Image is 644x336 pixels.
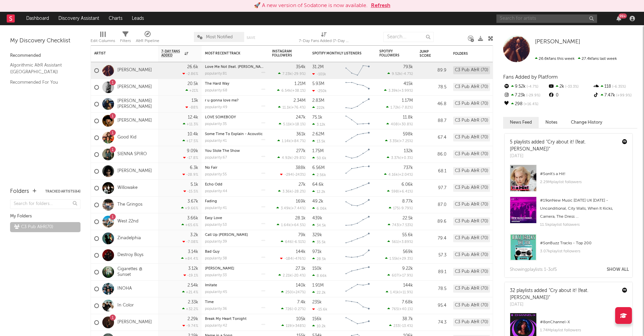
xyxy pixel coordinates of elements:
a: "Cry about it! (feat. [PERSON_NAME])" [510,288,588,300]
span: +6.41 % [399,190,412,194]
span: Most Notified [206,35,233,39]
span: +7.44 % [291,207,305,210]
div: 6.56M [312,166,325,170]
div: LOVE SOMEBODY [205,116,265,119]
div: 22.5k [402,216,413,220]
span: +3.99 % [399,89,412,93]
a: Algorithmic A&R Assistant ([GEOGRAPHIC_DATA]) [10,61,74,75]
div: 7-Day Fans Added (7-Day Fans Added) [299,37,349,45]
div: 86.0 [420,151,446,159]
div: Folders [453,52,503,56]
button: Change History [564,117,609,128]
a: Love Me Not (feat. [PERSON_NAME][GEOGRAPHIC_DATA]) [205,65,306,69]
div: C3 Pub A&R (70) [453,201,490,209]
button: Notes [539,117,564,128]
div: 13.5k [312,139,325,143]
div: Edit Columns [91,29,115,48]
div: 64.6k [312,182,324,187]
input: Search for folders... [10,199,80,209]
span: +0.3 % [401,156,412,160]
span: 4.16k [388,173,398,177]
span: -28.2 % [293,190,305,194]
div: ( ) [281,240,306,244]
div: 2.29M playlist followers [540,178,627,186]
button: Tracked Artists(64) [45,190,80,193]
span: 743 [392,223,398,227]
svg: Chart title [342,163,373,180]
div: 50.6k [312,156,326,160]
div: 144k [296,250,306,254]
a: Dashboard [21,12,54,25]
a: Echo Odd [205,183,222,186]
div: No Fair [205,166,265,170]
a: [PERSON_NAME] [117,68,152,73]
div: 277k [296,149,306,153]
div: 6.06k [401,182,413,187]
div: 415k [404,82,413,86]
span: -4.7 % [402,72,412,76]
a: C3 Pub A&R(70) [10,222,80,232]
button: Show All [607,267,629,272]
a: r u gonna love me? [205,99,238,102]
div: 737k [404,166,413,170]
span: -7.82 % [400,106,412,110]
span: +99.9 % [615,94,632,97]
svg: Chart title [342,96,373,113]
a: Some Time To Explain - Acoustic [205,132,263,136]
div: ( ) [278,189,306,194]
div: Edit Columns [91,37,115,45]
div: 7-Day Fans Added (7-Day Fans Added) [299,29,349,48]
div: ( ) [280,172,306,177]
div: 67.4 [420,134,446,142]
div: +11.3 % [183,122,198,126]
span: -33.3 % [564,85,579,89]
div: 971k [312,250,322,254]
div: -2.86 % [182,72,198,76]
div: popularity: 67 [205,156,227,160]
div: 11.5k playlist followers [540,221,627,229]
div: ( ) [386,122,413,126]
div: ( ) [279,122,306,126]
div: 88.7 [420,117,446,125]
span: 11.1k [282,106,290,110]
div: 79k [298,233,306,237]
div: ( ) [277,88,306,93]
div: Folders [10,187,29,196]
div: Fading [205,200,265,203]
div: 13k [192,98,198,103]
div: Call Up Nancy [205,233,265,237]
span: 1.14k [282,139,290,143]
div: 1.21M [294,82,306,86]
span: 3.36k [282,190,292,194]
div: C3 Pub A&R (70) [453,184,490,192]
a: Charts [104,12,127,25]
div: 118 [593,82,637,91]
div: My Folders [10,212,80,220]
div: popularity: 81 [205,72,227,76]
span: 26.6k fans this week [535,57,575,61]
div: 0 [548,91,592,100]
div: popularity: 39 [205,240,227,244]
div: 2.83M [312,98,324,103]
div: ( ) [387,240,413,244]
span: +30.8 % [399,123,412,126]
a: #5onIt's a Hit!2.29Mplaylist followers [505,165,632,197]
div: A&R Pipeline [136,29,159,48]
div: Artist [94,51,145,55]
div: Filters [120,29,131,48]
span: +7.53 % [399,223,412,227]
div: 34.5k [312,223,326,227]
svg: Chart title [342,113,373,129]
div: ( ) [385,139,413,143]
div: [DATE] [510,153,617,160]
div: popularity: 35 [205,122,227,126]
a: Call Up [PERSON_NAME] [205,233,248,237]
div: -17.8 % [183,156,198,160]
span: 598 [391,190,398,194]
div: -28.9 % [182,172,198,177]
a: LOVE SOMEBODY [205,116,236,119]
div: ( ) [386,105,413,110]
a: "Cry about it! (feat. [PERSON_NAME])" [510,140,586,152]
button: Refresh [371,2,390,10]
div: # 19 on New Music [DATE] UK [DATE] - Unconditional, City Walls, When It Kicks, Camera, The Dress ... [540,197,627,221]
